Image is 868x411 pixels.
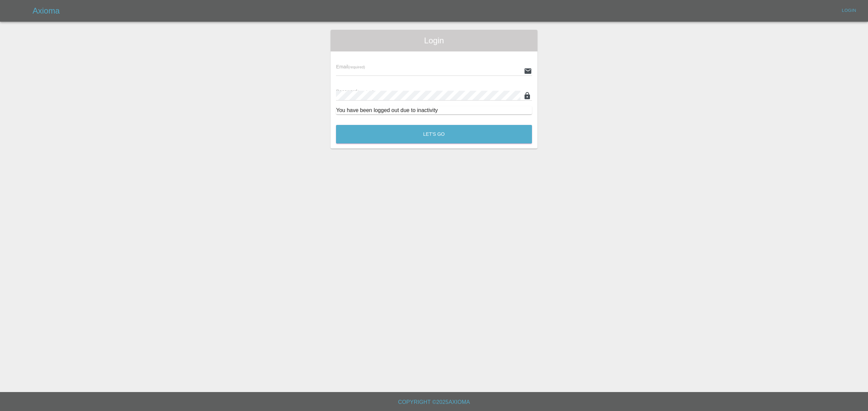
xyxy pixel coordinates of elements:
[357,90,374,94] small: (required)
[33,5,60,16] h5: Axioma
[838,5,860,16] a: Login
[336,89,374,94] span: Password
[5,397,863,407] h6: Copyright © 2025 Axioma
[336,64,365,69] span: Email
[336,35,532,46] span: Login
[336,125,532,144] button: Let's Go
[336,106,532,114] div: You have been logged out due to inactivity
[348,65,365,69] small: (required)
